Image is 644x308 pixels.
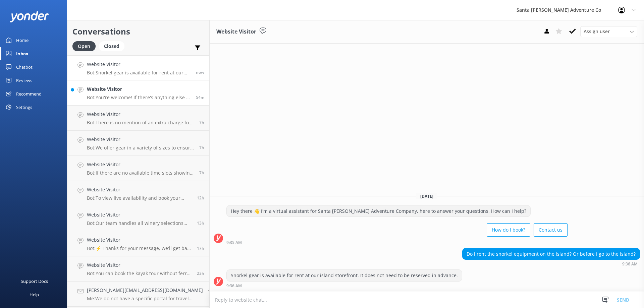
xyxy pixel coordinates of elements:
p: Bot: Our team handles all winery selections and reservations, partnering with over a dozen premie... [87,220,192,226]
p: Bot: We offer gear in a variety of sizes to ensure that our guests are comfortable and safe on ou... [87,145,194,151]
span: [DATE] [416,193,437,199]
h4: [PERSON_NAME][EMAIL_ADDRESS][DOMAIN_NAME] [87,287,203,294]
div: Do i rent the snorkel equipment on the island? Or before I go to the island? [463,248,640,260]
div: 09:36am 14-Aug-2025 (UTC -07:00) America/Tijuana [462,261,640,266]
a: Closed [99,42,128,50]
a: Website VisitorBot:⚡ Thanks for your message, we'll get back to you as soon as we can. You're als... [67,231,209,256]
div: Assign User [580,26,637,37]
span: 02:09am 14-Aug-2025 (UTC -07:00) America/Tijuana [199,145,204,150]
span: 07:51pm 13-Aug-2025 (UTC -07:00) America/Tijuana [197,220,204,226]
p: Bot: ⚡ Thanks for your message, we'll get back to you as soon as we can. You're also welcome to k... [87,245,192,251]
a: Website VisitorBot:There is no mention of an extra charge for a single kayak if your partner weig... [67,106,209,131]
h4: Website Visitor [87,136,194,143]
div: Snorkel gear is available for rent at our island storefront. It does not need to be reserved in a... [227,270,462,281]
span: 04:35pm 13-Aug-2025 (UTC -07:00) America/Tijuana [197,245,204,251]
h4: Website Visitor [87,161,194,168]
div: Home [16,34,29,47]
span: 02:21am 14-Aug-2025 (UTC -07:00) America/Tijuana [199,120,204,125]
button: How do I book? [487,223,530,237]
p: Bot: You're welcome! If there's anything else I can help with, let me know! [87,95,191,101]
p: Bot: You can book the kayak tour without ferry tickets if you are camping. Campers meet at the [G... [87,270,192,276]
h4: Website Visitor [87,61,191,68]
div: Recommend [16,87,42,101]
a: Website VisitorBot:To view live availability and book your Santa [PERSON_NAME] Adventure tour, cl... [67,181,209,206]
p: Me: We do not have a specific portal for travel advisors mostly due to system complexity and need... [87,296,203,302]
div: Closed [99,41,124,51]
span: 09:36am 14-Aug-2025 (UTC -07:00) America/Tijuana [196,69,204,75]
p: Bot: There is no mention of an extra charge for a single kayak if your partner weighs more than 2... [87,120,194,126]
h4: Website Visitor [87,186,192,193]
h4: Website Visitor [87,236,192,244]
div: Inbox [16,47,29,60]
div: Support Docs [21,274,48,288]
span: 01:42am 14-Aug-2025 (UTC -07:00) America/Tijuana [199,170,204,176]
span: 09:36pm 13-Aug-2025 (UTC -07:00) America/Tijuana [197,195,204,201]
a: Website VisitorBot:If there are no available time slots showing online, the trip is likely full. ... [67,156,209,181]
a: Website VisitorBot:You're welcome! If there's anything else I can help with, let me know!54m [67,80,209,106]
a: Website VisitorBot:Our team handles all winery selections and reservations, partnering with over ... [67,206,209,231]
h3: Website Visitor [216,27,256,36]
div: Help [30,288,39,301]
h4: Website Visitor [87,211,192,219]
a: Website VisitorBot:We offer gear in a variety of sizes to ensure that our guests are comfortable ... [67,131,209,156]
a: [PERSON_NAME][EMAIL_ADDRESS][DOMAIN_NAME]Me:We do not have a specific portal for travel advisors ... [67,282,209,307]
h4: Website Visitor [87,261,192,269]
div: Chatbot [16,60,33,74]
strong: 9:36 AM [226,284,242,288]
div: Hey there 👋 I'm a virtual assistant for Santa [PERSON_NAME] Adventure Company, here to answer you... [227,205,530,217]
span: 10:32am 13-Aug-2025 (UTC -07:00) America/Tijuana [197,270,204,276]
img: yonder-white-logo.png [10,11,49,22]
h2: Conversations [72,25,204,38]
a: Website VisitorBot:Snorkel gear is available for rent at our island storefront. It does not need ... [67,55,209,80]
div: 09:35am 14-Aug-2025 (UTC -07:00) America/Tijuana [226,240,568,245]
a: Open [72,42,99,50]
div: Open [72,41,96,51]
div: 09:36am 14-Aug-2025 (UTC -07:00) America/Tijuana [226,283,462,288]
span: 08:41am 14-Aug-2025 (UTC -07:00) America/Tijuana [196,95,204,100]
h4: Website Visitor [87,111,194,118]
button: Contact us [534,223,568,237]
strong: 9:35 AM [226,241,242,245]
p: Bot: Snorkel gear is available for rent at our island storefront. It does not need to be reserved... [87,70,191,76]
div: Settings [16,101,32,114]
div: Reviews [16,74,32,87]
span: Assign user [584,28,610,35]
h4: Website Visitor [87,85,191,93]
p: Bot: To view live availability and book your Santa [PERSON_NAME] Adventure tour, click [URL][DOMA... [87,195,192,201]
strong: 9:36 AM [622,262,638,266]
a: Website VisitorBot:You can book the kayak tour without ferry tickets if you are camping. Campers ... [67,256,209,282]
p: Bot: If there are no available time slots showing online, the trip is likely full. You can reach ... [87,170,194,176]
